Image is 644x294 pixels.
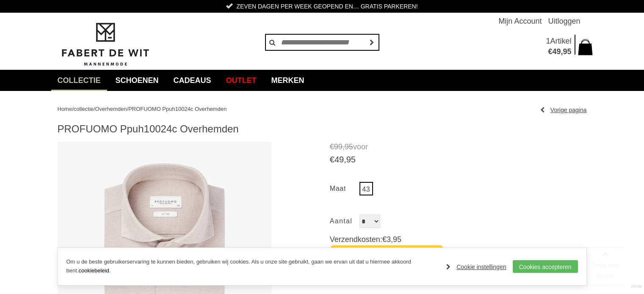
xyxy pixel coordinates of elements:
a: Cookie instellingen [446,261,506,273]
a: Cookies accepteren [513,260,578,273]
ul: Maat [330,182,587,198]
a: Uitloggen [548,13,580,30]
span: Artikel [550,37,571,45]
span: 95 [346,155,356,164]
a: Merken [265,70,311,91]
span: € [382,235,387,244]
span: € [330,143,334,151]
span: , [344,155,346,164]
h1: PROFUOMO Ppuh10024c Overhemden [58,123,587,135]
span: , [391,235,393,244]
span: voor [330,142,587,152]
span: , [343,143,345,151]
span: 99 [334,143,343,151]
a: Mijn Account [498,13,542,30]
a: 43 [359,182,373,195]
span: 95 [345,143,353,151]
a: Overhemden [95,106,127,112]
label: Aantal [330,214,359,228]
span: 95 [393,235,401,244]
span: 3 [387,235,391,244]
span: , [561,47,563,56]
span: / [72,106,74,112]
a: Vorige pagina [540,104,587,116]
p: Om u de beste gebruikerservaring te kunnen bieden, gebruiken wij cookies. Als u onze site gebruik... [66,258,438,275]
a: collectie [51,70,107,91]
span: Verzendkosten: [330,234,587,245]
span: 1 [546,37,550,45]
a: Schoenen [109,70,165,91]
a: cookiebeleid [78,267,109,274]
a: Outlet [220,70,263,91]
span: € [330,155,334,164]
span: / [127,106,129,112]
a: Cadeaus [167,70,218,91]
span: 49 [552,47,561,56]
img: Fabert de Wit [58,22,153,67]
a: 1Artikel €49,95 [532,36,593,57]
span: 95 [563,47,571,56]
a: collectie [74,106,94,112]
span: / [94,106,95,112]
a: Home [58,106,72,112]
a: Divide [631,281,642,292]
a: PROFUOMO Ppuh10024c Overhemden [128,106,227,112]
span: 49 [334,155,344,164]
span: € [548,47,552,56]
